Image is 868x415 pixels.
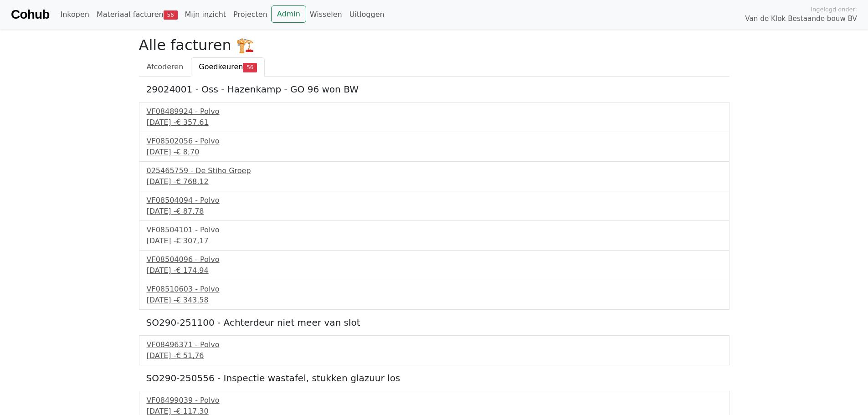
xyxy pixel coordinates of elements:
[56,5,92,24] a: Inkopen
[346,5,388,24] a: Uitloggen
[147,206,722,217] div: [DATE] -
[11,4,49,26] a: Cohub
[230,5,271,24] a: Projecten
[147,265,722,276] div: [DATE] -
[176,207,204,215] span: € 87,78
[147,106,722,128] a: VF08489924 - Polvo[DATE] -€ 357,61
[176,351,204,360] span: € 51,76
[176,118,208,127] span: € 357,61
[147,284,722,295] div: VF08510603 - Polvo
[199,62,243,71] span: Goedkeuren
[271,5,306,23] a: Admin
[147,136,722,158] a: VF08502056 - Polvo[DATE] -€ 8,70
[147,165,722,187] a: 025465759 - De Stiho Groep[DATE] -€ 768,12
[181,5,230,24] a: Mijn inzicht
[147,176,722,187] div: [DATE] -
[146,84,722,95] h5: 29024001 - Oss - Hazenkamp - GO 96 won BW
[176,177,208,186] span: € 768,12
[147,339,722,350] div: VF08496371 - Polvo
[176,148,199,156] span: € 8,70
[147,165,722,176] div: 025465759 - De Stiho Groep
[147,147,722,158] div: [DATE] -
[147,254,722,265] div: VF08504096 - Polvo
[93,5,181,24] a: Materiaal facturen56
[176,296,208,304] span: € 343,58
[146,317,722,328] h5: SO290-251100 - Achterdeur niet meer van slot
[147,339,722,361] a: VF08496371 - Polvo[DATE] -€ 51,76
[147,117,722,128] div: [DATE] -
[139,36,729,54] h2: Alle facturen 🏗️
[176,236,208,245] span: € 307,17
[147,284,722,306] a: VF08510603 - Polvo[DATE] -€ 343,58
[147,295,722,306] div: [DATE] -
[745,14,857,24] span: Van de Klok Bestaande bouw BV
[164,10,178,20] span: 56
[146,373,722,384] h5: SO290-250556 - Inspectie wastafel, stukken glazuur los
[147,236,722,246] div: [DATE] -
[306,5,346,24] a: Wisselen
[811,5,857,14] span: Ingelogd onder:
[243,63,257,72] span: 56
[139,57,191,77] a: Afcoderen
[147,395,722,406] div: VF08499039 - Polvo
[147,136,722,147] div: VF08502056 - Polvo
[147,350,722,361] div: [DATE] -
[147,195,722,206] div: VF08504094 - Polvo
[147,225,722,236] div: VF08504101 - Polvo
[147,62,184,71] span: Afcoderen
[147,195,722,217] a: VF08504094 - Polvo[DATE] -€ 87,78
[147,225,722,246] a: VF08504101 - Polvo[DATE] -€ 307,17
[176,266,208,275] span: € 174,94
[147,254,722,276] a: VF08504096 - Polvo[DATE] -€ 174,94
[191,57,265,77] a: Goedkeuren56
[147,106,722,117] div: VF08489924 - Polvo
